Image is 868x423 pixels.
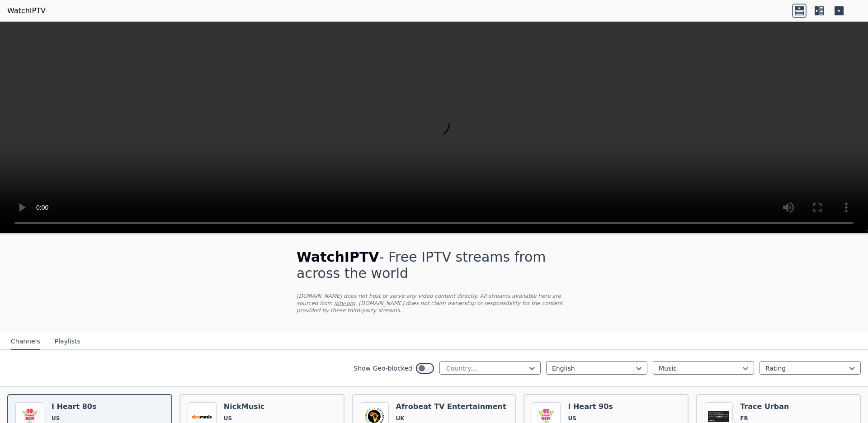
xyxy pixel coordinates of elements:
[297,249,379,265] span: WatchIPTV
[334,300,355,306] a: iptv-org
[224,402,265,411] h6: NickMusic
[7,5,46,16] a: WatchIPTV
[55,333,80,350] button: Playlists
[568,415,576,422] span: US
[740,402,790,411] h6: Trace Urban
[52,402,96,411] h6: I Heart 80s
[297,292,571,314] p: [DOMAIN_NAME] does not host or serve any video content directly. All streams available here are s...
[740,415,748,422] span: FR
[396,402,506,411] h6: Afrobeat TV Entertainment
[396,415,405,422] span: UK
[52,415,60,422] span: US
[568,402,613,411] h6: I Heart 90s
[224,415,232,422] span: US
[11,333,40,350] button: Channels
[354,364,412,373] label: Show Geo-blocked
[297,249,571,282] h1: - Free IPTV streams from across the world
